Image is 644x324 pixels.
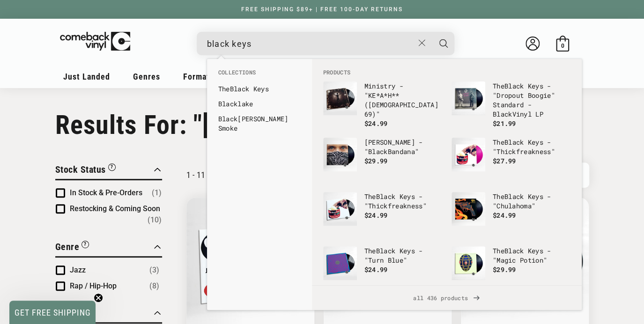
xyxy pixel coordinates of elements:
[493,110,512,118] b: Black
[452,138,485,171] img: The Black Keys - "Thickfreakness"
[318,242,447,296] li: products: The Black Keys - "Turn Blue"
[323,138,357,171] img: Corey Kent - "Black Bandana"
[376,192,395,201] b: Black
[70,265,86,274] span: Jazz
[218,99,238,108] b: Black
[493,138,570,156] p: The s - "Thickfreakness"
[504,138,524,147] b: Black
[55,240,89,256] button: Filter by Genre
[323,138,442,183] a: Corey Kent - "Black Bandana" [PERSON_NAME] - "BlackBandana" $29.99
[197,32,454,55] div: Search
[493,192,570,211] p: The s - "Chulahoma"
[323,192,357,226] img: The Black Keys - "Thickfreakness"
[447,77,575,133] li: products: The Black Keys - "Dropout Boogie" Standard - Black Vinyl LP
[218,114,301,133] a: Black[PERSON_NAME] Smoke
[323,81,442,128] a: Ministry - "KE*A*H** (Psalm 69)" Ministry - "KE*A*H** ([DEMOGRAPHIC_DATA] 69)" $24.99
[152,187,162,199] span: Number of products: (1)
[149,280,159,292] span: Number of products: (8)
[9,301,96,324] div: GET FREE SHIPPINGClose teaser
[493,211,516,220] span: $24.99
[364,246,442,265] p: The s - "Turn Blue"
[452,81,485,115] img: The Black Keys - "Dropout Boogie" Standard - Black Vinyl LP
[364,211,388,220] span: $24.99
[364,119,388,128] span: $24.99
[218,84,301,94] a: TheBlack Keys
[312,286,582,310] a: all 436 products
[527,246,539,255] b: Key
[493,265,516,274] span: $29.99
[55,162,116,179] button: Filter by Stock Status
[207,34,414,53] input: When autocomplete results are available use up and down arrows to review and enter to select
[70,188,142,197] span: In Stock & Pre-Orders
[186,170,251,180] p: 1 - 11 of 11 results
[323,81,357,115] img: Ministry - "KE*A*H** (Psalm 69)"
[376,246,395,255] b: Black
[452,192,570,237] a: The Black Keys - "Chulahoma" TheBlack Keys - "Chulahoma" $24.99
[318,187,447,242] li: products: The Black Keys - "Thickfreakness"
[323,246,442,291] a: The Black Keys - "Turn Blue" TheBlack Keys - "Turn Blue" $24.99
[493,81,570,119] p: The s - "Dropout Boogie" Standard - Vinyl LP
[447,133,575,187] li: products: The Black Keys - "Thickfreakness"
[149,265,159,276] span: Number of products: (3)
[364,138,442,156] p: [PERSON_NAME] - " Bandana"
[70,281,117,290] span: Rap / Hip-Hop
[133,72,160,81] span: Genres
[183,72,214,81] span: Formats
[452,246,570,291] a: The Black Keys - "Magic Potion" TheBlack Keys - "Magic Potion" $29.99
[527,81,539,90] b: Key
[318,133,447,187] li: products: Corey Kent - "Black Bandana"
[493,156,516,165] span: $27.99
[504,246,524,255] b: Black
[312,59,582,286] div: Products
[94,293,103,302] button: Close teaser
[15,308,91,317] span: GET FREE SHIPPING
[364,192,442,211] p: The s - "Thickfreakness"
[413,33,430,53] button: Close
[318,68,575,77] li: Products
[253,84,265,93] b: Key
[318,77,447,133] li: products: Ministry - "KE*A*H** (Psalm 69)"
[55,241,80,252] span: Genre
[214,81,305,96] li: collections: The Black Keys
[207,59,312,140] div: Collections
[452,138,570,183] a: The Black Keys - "Thickfreakness" TheBlack Keys - "Thickfreakness" $27.99
[364,81,442,119] p: Ministry - "KE*A*H** ([DEMOGRAPHIC_DATA] 69)"
[504,192,524,201] b: Black
[55,110,589,140] h1: Results For: "[PERSON_NAME]"
[504,81,524,90] b: Black
[214,96,305,111] li: collections: Blacklake
[323,192,442,237] a: The Black Keys - "Thickfreakness" TheBlack Keys - "Thickfreakness" $24.99
[493,246,570,265] p: The s - "Magic Potion"
[70,204,160,213] span: Restocking & Coming Soon
[399,246,411,255] b: Key
[323,246,357,280] img: The Black Keys - "Turn Blue"
[527,138,539,147] b: Key
[368,147,388,156] b: Black
[364,156,388,165] span: $29.99
[452,246,485,280] img: The Black Keys - "Magic Potion"
[493,119,516,128] span: $21.99
[229,84,249,93] b: Black
[452,192,485,226] img: The Black Keys - "Chulahoma"
[148,214,162,226] span: Number of products: (10)
[447,242,575,296] li: products: The Black Keys - "Magic Potion"
[319,286,574,310] span: all 436 products
[55,164,106,175] span: Stock Status
[447,187,575,242] li: products: The Black Keys - "Chulahoma"
[432,32,455,55] button: Search
[399,192,411,201] b: Key
[452,81,570,128] a: The Black Keys - "Dropout Boogie" Standard - Black Vinyl LP TheBlack Keys - "Dropout Boogie" Stan...
[218,99,301,109] a: Blacklake
[232,6,412,13] a: FREE SHIPPING $89+ | FREE 100-DAY RETURNS
[214,111,305,136] li: collections: Blackberry Smoke
[561,42,564,49] span: 0
[364,265,388,274] span: $24.99
[527,192,539,201] b: Key
[214,68,305,81] li: Collections
[218,114,238,123] b: Black
[312,285,582,310] div: View All
[63,72,110,81] span: Just Landed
